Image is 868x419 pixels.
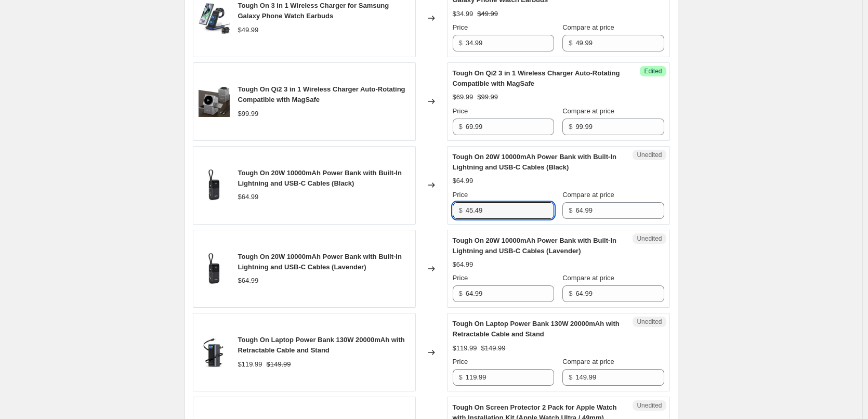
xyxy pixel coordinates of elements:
[477,93,498,101] span: $99.99
[238,85,405,103] span: Tough On Qi2 3 in 1 Wireless Charger Auto-Rotating Compatible with MagSafe
[453,93,474,101] span: $69.99
[562,274,614,282] span: Compare at price
[481,344,506,352] span: $149.99
[459,39,463,47] span: $
[238,336,405,354] span: Tough On Laptop Power Bank 130W 20000mAh with Retractable Cable and Stand
[569,290,572,297] span: $
[569,39,572,47] span: $
[453,69,620,87] span: Tough On Qi2 3 in 1 Wireless Charger Auto-Rotating Compatible with MagSafe
[199,169,230,201] img: ToughOn20W10000mAhPowerBankwithBuilt-InLightningandUSB-CCables_1_80x.jpg
[637,318,662,326] span: Unedited
[199,86,230,117] img: 1_11_ef318bcf-18fb-42e7-8f7a-dd490039dc66_80x.jpg
[644,67,662,75] span: Edited
[238,253,402,271] span: Tough On 20W 10000mAh Power Bank with Built-In Lightning and USB-C Cables (Lavender)
[453,344,477,352] span: $119.99
[453,153,616,171] span: Tough On 20W 10000mAh Power Bank with Built-In Lightning and USB-C Cables (Black)
[569,206,572,214] span: $
[562,107,614,115] span: Compare at price
[453,320,620,338] span: Tough On Laptop Power Bank 130W 20000mAh with Retractable Cable and Stand
[199,253,230,284] img: ToughOn20W10000mAhPowerBankwithBuilt-InLightningandUSB-CCables_1_80x.jpg
[459,373,463,381] span: $
[569,373,572,381] span: $
[637,151,662,159] span: Unedited
[562,23,614,31] span: Compare at price
[199,3,230,34] img: 1_1_743b8472-3da8-4a43-bd97-2c00a7af9367_80x.jpg
[453,191,468,199] span: Price
[199,337,230,368] img: ToughOn130W20000mAhPowerBankwithRetractableBuilt-inCable_Stand_14_80x.jpg
[238,169,402,187] span: Tough On 20W 10000mAh Power Bank with Built-In Lightning and USB-C Cables (Black)
[637,234,662,243] span: Unedited
[562,358,614,365] span: Compare at price
[453,23,468,31] span: Price
[459,123,463,130] span: $
[459,206,463,214] span: $
[238,2,389,20] span: Tough On 3 in 1 Wireless Charger for Samsung Galaxy Phone Watch Earbuds
[238,110,259,117] span: $99.99
[453,107,468,115] span: Price
[562,191,614,199] span: Compare at price
[453,274,468,282] span: Price
[477,10,498,18] span: $49.99
[453,358,468,365] span: Price
[238,360,262,368] span: $119.99
[267,360,291,368] span: $149.99
[453,177,474,185] span: $64.99
[459,290,463,297] span: $
[238,26,259,34] span: $49.99
[238,193,259,201] span: $64.99
[637,401,662,410] span: Unedited
[453,260,474,268] span: $64.99
[453,237,616,255] span: Tough On 20W 10000mAh Power Bank with Built-In Lightning and USB-C Cables (Lavender)
[453,10,474,18] span: $34.99
[569,123,572,130] span: $
[238,277,259,284] span: $64.99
